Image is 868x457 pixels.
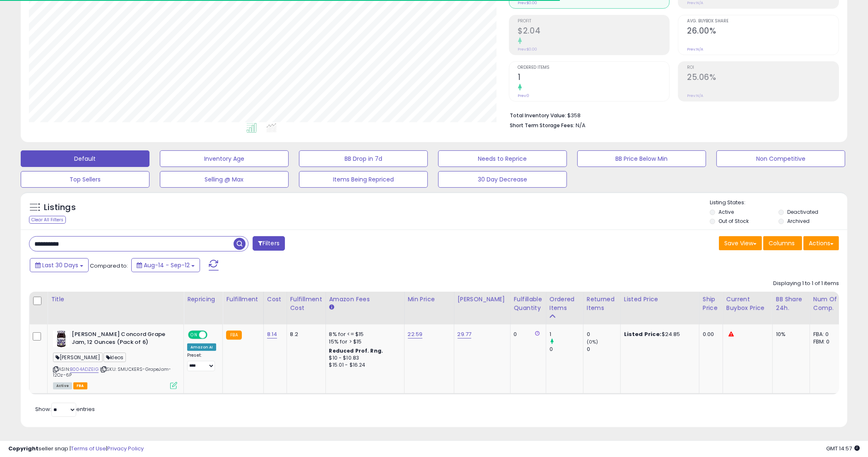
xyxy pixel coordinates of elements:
label: Archived [787,218,810,225]
button: Default [21,150,149,167]
small: Amazon Fees. [329,304,334,311]
span: Show: entries [35,405,95,413]
span: Compared to: [90,262,128,270]
b: Total Inventory Value: [510,112,567,119]
li: $358 [510,110,833,120]
b: [PERSON_NAME] Concord Grape Jam, 12 Ounces (Pack of 6) [72,331,172,348]
div: Fulfillment [226,295,260,304]
span: kleos [104,353,126,362]
button: Filters [253,236,285,251]
span: 2025-10-14 14:57 GMT [826,445,860,452]
div: Preset: [187,353,216,371]
button: BB Price Below Min [577,150,706,167]
button: Selling @ Max [160,171,289,188]
span: Ordered Items [518,65,670,70]
h2: $2.04 [518,26,670,37]
a: B004ADZEIG [70,366,99,373]
span: Aug-14 - Sep-12 [144,261,190,269]
span: N/A [576,121,586,129]
div: $10 - $10.83 [329,355,398,362]
label: Out of Stock [719,218,749,225]
small: Prev: N/A [687,0,703,5]
div: $15.01 - $16.24 [329,362,398,369]
div: 8.2 [290,331,319,338]
button: Top Sellers [21,171,149,188]
small: Prev: 0 [518,93,530,98]
small: Prev: $0.00 [518,47,538,52]
button: Actions [803,236,839,250]
div: 0 [550,346,583,353]
div: BB Share 24h. [776,295,806,312]
label: Active [719,208,734,215]
button: Items Being Repriced [299,171,428,188]
div: Fulfillable Quantity [514,295,542,312]
small: Prev: N/A [687,47,703,52]
div: Ordered Items [550,295,580,312]
button: Inventory Age [160,150,289,167]
span: ON [189,331,199,339]
h2: 25.06% [687,73,839,84]
h2: 26.00% [687,26,839,37]
div: 0 [587,331,620,338]
button: BB Drop in 7d [299,150,428,167]
h2: 1 [518,73,670,84]
div: Fulfillment Cost [290,295,322,312]
div: Clear All Filters [29,216,66,224]
button: Columns [763,236,802,250]
b: Listed Price: [624,330,662,338]
h5: Listings [44,202,76,213]
span: FBA [73,382,87,389]
div: 0.00 [703,331,716,338]
div: Min Price [408,295,451,304]
div: Cost [267,295,283,304]
span: Avg. Buybox Share [687,19,839,24]
div: Repricing [187,295,219,304]
div: Returned Items [587,295,617,312]
small: (0%) [587,339,598,345]
span: Profit [518,19,670,24]
div: 10% [776,331,803,338]
small: Prev: $0.00 [518,0,538,5]
span: Columns [769,239,795,247]
button: Needs to Reprice [438,150,567,167]
a: 8.14 [267,330,277,339]
img: 41skADXaFJL._SL40_.jpg [53,331,70,347]
a: Terms of Use [71,445,106,452]
a: Privacy Policy [107,445,144,452]
label: Deactivated [787,208,818,215]
span: ROI [687,65,839,70]
span: OFF [206,331,219,339]
b: Short Term Storage Fees: [510,122,575,129]
p: Listing States: [710,199,847,207]
div: 0 [587,346,620,353]
div: 1 [550,331,583,338]
div: FBM: 0 [813,338,841,346]
div: [PERSON_NAME] [458,295,507,304]
button: Last 30 Days [30,258,89,272]
div: Displaying 1 to 1 of 1 items [773,280,839,288]
div: Current Buybox Price [726,295,769,312]
div: Title [51,295,180,304]
div: 15% for > $15 [329,338,398,346]
span: [PERSON_NAME] [53,353,103,362]
button: Non Competitive [716,150,845,167]
div: $24.85 [624,331,693,338]
strong: Copyright [8,445,39,452]
div: Num of Comp. [813,295,844,312]
button: Save View [719,236,762,250]
a: 22.59 [408,330,423,339]
span: | SKU: SMUCKERS-GrapeJam-12Oz-6P [53,366,171,378]
b: Reduced Prof. Rng. [329,347,383,354]
div: ASIN: [53,331,177,388]
div: Amazon AI [187,343,216,351]
div: seller snap | | [8,445,144,453]
div: Amazon Fees [329,295,401,304]
div: FBA: 0 [813,331,841,338]
div: 0 [514,331,540,338]
div: 8% for <= $15 [329,331,398,338]
span: Last 30 Days [42,261,78,269]
div: Ship Price [703,295,719,312]
small: FBA [226,331,241,340]
a: 29.77 [458,330,472,339]
small: Prev: N/A [687,93,703,98]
